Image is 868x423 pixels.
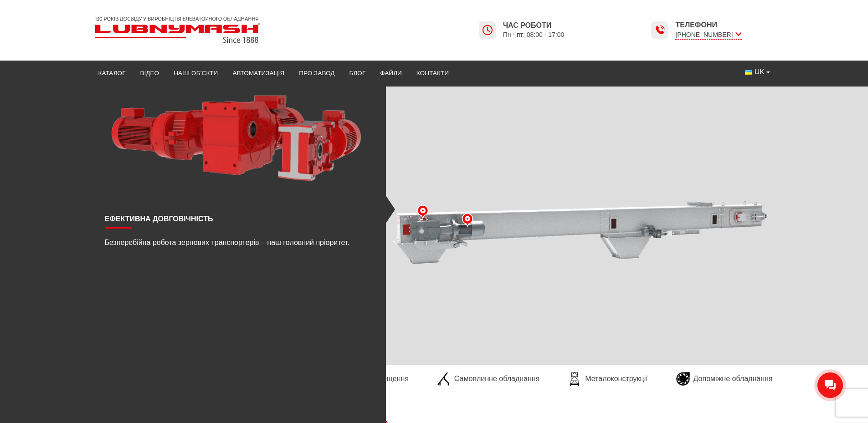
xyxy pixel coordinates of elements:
img: Lubnymash time icon [482,25,493,36]
span: [PHONE_NUMBER] [675,30,741,40]
p: Безперебійна робота зернових транспортерів – наш головний пріоритет. [105,238,373,248]
a: Автоматизація [225,63,292,83]
span: Самоплинне обладнання [454,374,539,384]
img: Lubnymash [91,13,264,47]
a: Металоконструкції [563,372,652,386]
span: Пн - пт: 08:00 - 17:00 [503,31,565,39]
a: Самоплинне обладнання [432,372,544,386]
a: Про завод [292,63,342,83]
span: Очищення [373,374,409,384]
a: Допоміжне обладнання [672,372,777,386]
a: Наші об’єкти [166,63,225,83]
span: Час роботи [503,20,565,31]
a: Контакти [409,63,456,83]
img: Українська [745,70,752,75]
span: Допоміжне обладнання [693,374,773,384]
span: Металоконструкції [585,374,647,384]
a: Відео [133,63,167,83]
a: Каталог [91,63,133,83]
span: UK [755,67,765,77]
a: Файли [373,63,409,83]
img: Lubnymash time icon [654,25,665,36]
span: Ефективна довговічність [105,209,373,229]
a: Блог [342,63,373,83]
button: UK [738,63,777,81]
span: Телефони [675,20,741,30]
